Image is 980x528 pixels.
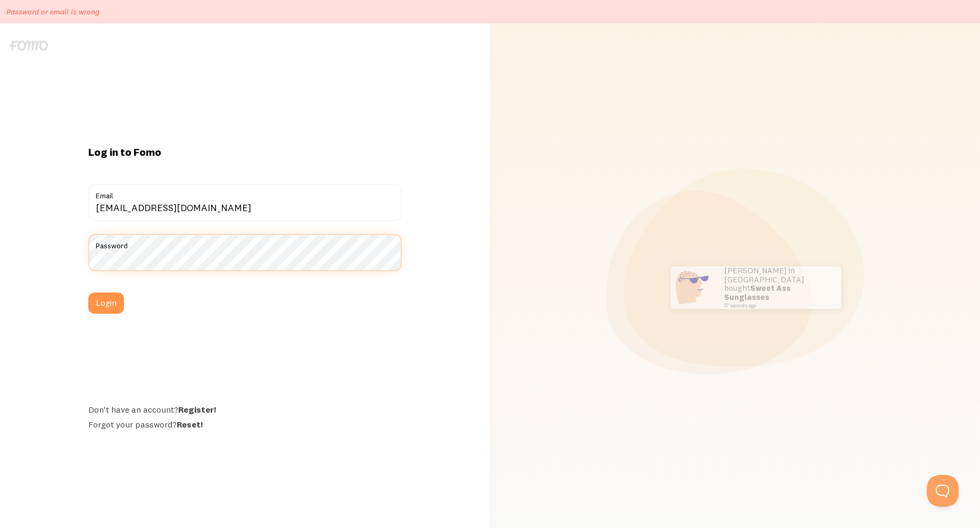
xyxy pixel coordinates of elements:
[88,184,402,202] label: Email
[724,266,830,308] p: [PERSON_NAME] in [GEOGRAPHIC_DATA] bought
[88,234,402,252] label: Password
[6,6,99,17] p: Password or email is wrong
[88,419,402,430] div: Forgot your password?
[88,292,124,314] button: Login
[724,303,827,308] small: 37 seconds ago
[178,404,216,415] a: Register!
[927,475,959,507] iframe: Help Scout Beacon - Open
[177,419,203,430] a: Reset!
[88,404,402,415] div: Don't have an account?
[10,40,48,51] img: fomo-logo-gray-b99e0e8ada9f9040e2984d0d95b3b12da0074ffd48d1e5cb62ac37fc77b0b268.svg
[88,145,402,159] h1: Log in to Fomo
